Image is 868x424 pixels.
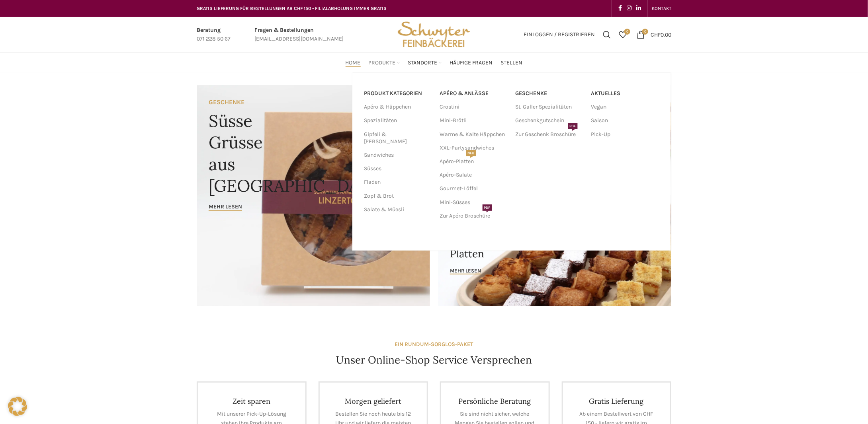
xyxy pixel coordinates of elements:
a: 0 [615,27,631,43]
a: Apéro & Häppchen [364,100,430,114]
a: Mini-Süsses [440,196,508,209]
a: Apéro-Salate [440,168,508,182]
a: Home [346,55,361,71]
bdi: 0.00 [651,31,671,38]
a: Sandwiches [364,148,430,162]
a: Linkedin social link [634,3,643,14]
a: Geschenke [516,87,583,100]
a: Infobox link [197,26,231,44]
a: Banner link [197,85,430,306]
a: Zopf & Brot [364,189,430,203]
a: PRODUKT KATEGORIEN [364,87,430,100]
a: Süsses [364,162,430,175]
img: Bäckerei Schwyter [395,17,473,53]
a: Saison [591,114,659,127]
div: Meine Wunschliste [615,27,631,43]
h4: Persönliche Beratung [453,397,537,406]
span: GRATIS LIEFERUNG FÜR BESTELLUNGEN AB CHF 150 - FILIALABHOLUNG IMMER GRATIS [197,6,387,11]
a: Crostini [440,100,508,114]
h4: Zeit sparen [210,397,293,406]
a: Zur Apéro BroschürePDF [440,209,508,223]
a: KONTAKT [652,0,671,16]
h4: Unser Online-Shop Service Versprechen [336,353,532,367]
a: Infobox link [254,26,344,44]
a: St. Galler Spezialitäten [516,100,583,114]
a: Mini-Brötli [440,114,508,127]
a: Site logo [395,31,473,37]
div: Main navigation [193,55,675,71]
span: KONTAKT [652,6,671,11]
h4: Gratis Lieferung [575,397,659,406]
span: Produkte [369,59,396,67]
span: 0 [642,29,648,35]
a: APÉRO & ANLÄSSE [440,87,508,100]
h4: Morgen geliefert [332,397,415,406]
a: Suchen [599,27,615,43]
a: Produkte [369,55,400,71]
a: Facebook social link [616,3,624,14]
a: Vegan [591,100,659,114]
a: Fladen [364,175,430,189]
span: 0 [624,29,630,35]
a: Pick-Up [591,128,659,141]
a: Salate & Müesli [364,203,430,216]
a: Stellen [501,55,523,71]
span: NEU [466,150,476,156]
span: Stellen [501,59,523,67]
a: Gourmet-Löffel [440,182,508,195]
a: Einloggen / Registrieren [520,27,599,43]
a: Geschenkgutschein [516,114,583,127]
a: Häufige Fragen [450,55,493,71]
span: PDF [568,123,578,129]
a: Banner link [438,195,671,306]
span: Standorte [408,59,438,67]
div: Secondary navigation [648,0,675,16]
span: Home [346,59,361,67]
a: XXL-Partysandwiches [440,141,508,155]
a: Warme & Kalte Häppchen [440,128,508,141]
span: PDF [483,204,492,211]
strong: EIN RUNDUM-SORGLOS-PAKET [395,341,473,348]
a: Aktuelles [591,87,659,100]
a: Spezialitäten [364,114,430,127]
a: Standorte [408,55,442,71]
a: 0 CHF0.00 [633,27,675,43]
a: Zur Geschenk BroschürePDF [516,128,583,141]
span: Häufige Fragen [450,59,493,67]
a: Gipfeli & [PERSON_NAME] [364,128,430,148]
span: Einloggen / Registrieren [524,32,595,37]
a: Instagram social link [624,3,634,14]
a: Apéro-PlattenNEU [440,155,508,168]
span: CHF [651,31,661,38]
